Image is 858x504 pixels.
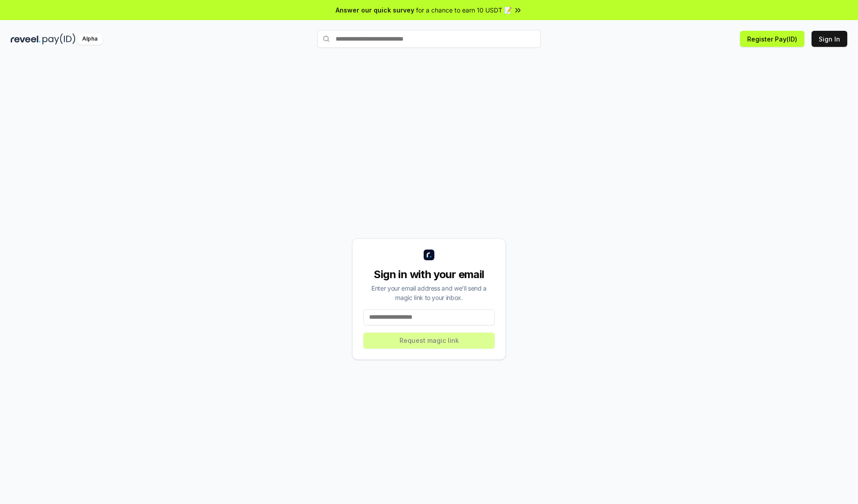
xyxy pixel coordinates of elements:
span: for a chance to earn 10 USDT 📝 [416,5,512,15]
img: logo_small [424,250,434,260]
img: pay_id [42,33,76,45]
span: Answer our quick survey [336,5,414,15]
div: Sign in with your email [363,267,495,282]
button: Register Pay(ID) [740,31,804,47]
img: reveel_dark [11,33,41,45]
div: Alpha [77,33,102,45]
button: Sign In [812,31,847,47]
div: Enter your email address and we’ll send a magic link to your inbox. [363,283,495,302]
